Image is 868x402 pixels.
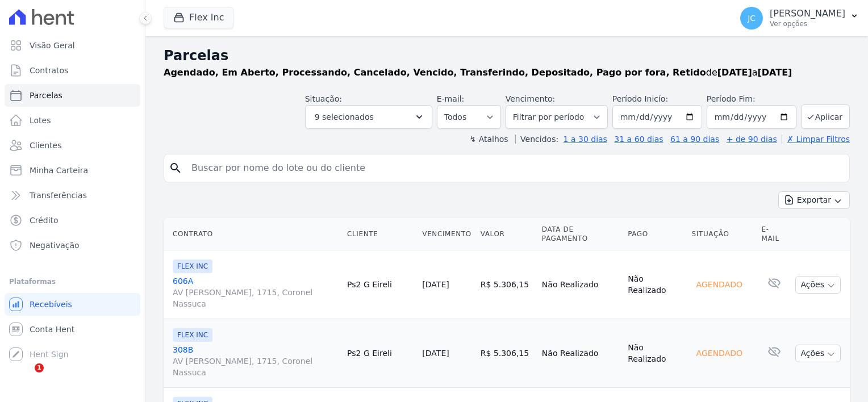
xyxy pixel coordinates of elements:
[515,135,558,144] label: Vencidos:
[173,328,212,342] span: FLEX INC
[164,45,850,66] h2: Parcelas
[164,67,706,78] strong: Agendado, Em Aberto, Processando, Cancelado, Vencido, Transferindo, Depositado, Pago por fora, Re...
[164,7,233,28] button: Flex Inc
[30,240,80,251] span: Negativação
[30,65,68,76] span: Contratos
[169,161,182,175] i: search
[782,135,850,144] a: ✗ Limpar Filtros
[173,355,338,378] span: AV [PERSON_NAME], 1715, Coronel Nassuca
[164,218,343,250] th: Contrato
[30,140,61,151] span: Clientes
[5,109,140,132] a: Lotes
[343,250,418,319] td: Ps2 G Eireli
[30,190,87,201] span: Transferências
[437,94,465,103] label: E-mail:
[795,276,841,294] button: Ações
[537,319,623,388] td: Não Realizado
[5,234,140,257] a: Negativação
[173,259,212,273] span: FLEX INC
[173,287,338,309] span: AV [PERSON_NAME], 1715, Coronel Nassuca
[30,115,51,126] span: Lotes
[30,215,59,226] span: Crédito
[692,345,747,361] div: Agendado
[422,349,449,358] a: [DATE]
[564,135,607,144] a: 1 a 30 dias
[5,209,140,232] a: Crédito
[731,2,868,34] button: JC [PERSON_NAME] Ver opções
[30,40,75,51] span: Visão Geral
[305,94,342,103] label: Situação:
[35,363,44,372] span: 1
[801,104,850,129] button: Aplicar
[164,66,792,79] p: de a
[717,67,752,78] strong: [DATE]
[30,165,88,176] span: Minha Carteira
[5,84,140,107] a: Parcelas
[476,319,537,388] td: R$ 5.306,15
[770,8,845,19] p: [PERSON_NAME]
[623,250,687,319] td: Não Realizado
[5,134,140,157] a: Clientes
[5,184,140,207] a: Transferências
[612,94,668,103] label: Período Inicío:
[30,299,72,310] span: Recebíveis
[422,280,449,289] a: [DATE]
[30,90,62,101] span: Parcelas
[476,218,537,250] th: Valor
[476,250,537,319] td: R$ 5.306,15
[770,19,845,28] p: Ver opções
[30,324,74,335] span: Conta Hent
[795,345,841,362] button: Ações
[5,293,140,316] a: Recebíveis
[418,218,475,250] th: Vencimento
[692,277,747,292] div: Agendado
[5,159,140,182] a: Minha Carteira
[305,105,432,129] button: 9 selecionados
[727,135,777,144] a: + de 90 dias
[614,135,663,144] a: 31 a 60 dias
[5,34,140,57] a: Visão Geral
[623,319,687,388] td: Não Realizado
[315,110,374,124] span: 9 selecionados
[707,93,796,105] label: Período Fim:
[469,135,508,144] label: ↯ Atalhos
[11,363,39,391] iframe: Intercom live chat
[343,218,418,250] th: Cliente
[687,218,757,250] th: Situação
[758,67,792,78] strong: [DATE]
[748,14,756,22] span: JC
[757,218,791,250] th: E-mail
[343,319,418,388] td: Ps2 G Eireli
[5,318,140,341] a: Conta Hent
[5,59,140,82] a: Contratos
[537,218,623,250] th: Data de Pagamento
[537,250,623,319] td: Não Realizado
[778,191,850,209] button: Exportar
[9,275,136,288] div: Plataformas
[670,135,719,144] a: 61 a 90 dias
[623,218,687,250] th: Pago
[185,157,845,179] input: Buscar por nome do lote ou do cliente
[173,275,338,309] a: 606AAV [PERSON_NAME], 1715, Coronel Nassuca
[506,94,555,103] label: Vencimento:
[173,344,338,378] a: 308BAV [PERSON_NAME], 1715, Coronel Nassuca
